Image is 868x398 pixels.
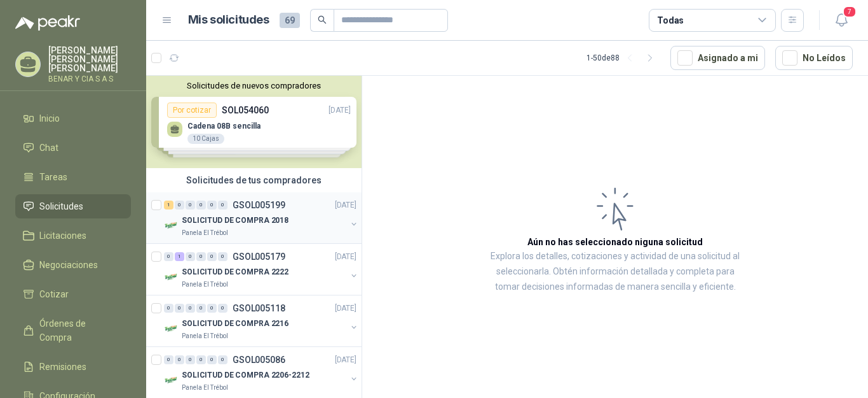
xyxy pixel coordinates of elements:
a: 1 0 0 0 0 0 GSOL005199[DATE] Company LogoSOLICITUD DE COMPRA 2018Panela El Trébol [164,197,359,238]
p: [DATE] [335,199,356,211]
a: 0 1 0 0 0 0 GSOL005179[DATE] Company LogoSOLICITUD DE COMPRA 2222Panela El Trébol [164,249,359,290]
span: Remisiones [39,360,86,374]
div: 0 [186,304,195,313]
div: 0 [207,355,217,364]
p: [DATE] [335,354,356,366]
a: Inicio [15,106,131,131]
a: Órdenes de Compra [15,311,131,350]
div: 0 [196,201,206,210]
div: 0 [186,355,195,364]
div: 1 - 50 de 88 [587,48,660,68]
span: Chat [39,141,58,155]
button: Solicitudes de nuevos compradores [151,81,356,90]
p: BENAR Y CIA S A S [48,75,131,83]
a: Solicitudes [15,194,131,218]
p: SOLICITUD DE COMPRA 2018 [182,215,288,227]
p: Panela El Trébol [182,280,228,290]
div: Solicitudes de tus compradores [146,168,362,192]
span: Licitaciones [39,229,86,243]
img: Company Logo [164,321,179,336]
img: Logo peakr [15,15,80,31]
p: Panela El Trébol [182,331,228,341]
p: [DATE] [335,251,356,263]
h3: Aún no has seleccionado niguna solicitud [527,235,703,249]
a: Tareas [15,165,131,189]
p: GSOL005086 [233,355,285,364]
div: 0 [218,201,227,210]
p: [DATE] [335,302,356,315]
div: 1 [175,252,184,261]
button: No Leídos [775,46,853,70]
span: 7 [843,6,857,18]
a: Licitaciones [15,224,131,248]
div: 0 [164,304,173,313]
div: 0 [164,355,173,364]
span: Inicio [39,111,60,125]
p: GSOL005179 [233,252,285,261]
span: Solicitudes [39,199,83,213]
div: 0 [196,355,206,364]
div: 0 [218,252,227,261]
div: 0 [218,355,227,364]
p: GSOL005199 [233,201,285,210]
a: 0 0 0 0 0 0 GSOL005118[DATE] Company LogoSOLICITUD DE COMPRA 2216Panela El Trébol [164,301,359,341]
a: Negociaciones [15,253,131,277]
div: Solicitudes de nuevos compradoresPor cotizarSOL054060[DATE] Cadena 08B sencilla10 CajasPor cotiza... [146,76,362,168]
div: Todas [657,13,684,27]
button: 7 [830,9,853,32]
p: Panela El Trébol [182,228,228,238]
span: Tareas [39,170,67,184]
div: 1 [164,201,173,210]
img: Company Logo [164,218,179,233]
span: Cotizar [39,287,69,301]
img: Company Logo [164,373,179,388]
p: SOLICITUD DE COMPRA 2206-2212 [182,369,309,381]
span: search [318,15,327,24]
p: GSOL005118 [233,304,285,313]
h1: Mis solicitudes [188,11,269,29]
a: Remisiones [15,355,131,379]
p: SOLICITUD DE COMPRA 2222 [182,266,288,278]
p: [PERSON_NAME] [PERSON_NAME] [PERSON_NAME] [48,46,131,73]
div: 0 [164,252,173,261]
div: 0 [175,201,184,210]
div: 0 [186,201,195,210]
div: 0 [175,304,184,313]
div: 0 [196,304,206,313]
div: 0 [207,252,217,261]
span: 69 [280,13,300,28]
a: Chat [15,136,131,160]
span: Negociaciones [39,258,98,272]
div: 0 [207,201,217,210]
span: Órdenes de Compra [39,316,119,345]
a: 0 0 0 0 0 0 GSOL005086[DATE] Company LogoSOLICITUD DE COMPRA 2206-2212Panela El Trébol [164,352,359,393]
div: 0 [186,252,195,261]
p: SOLICITUD DE COMPRA 2216 [182,318,288,330]
p: Explora los detalles, cotizaciones y actividad de una solicitud al seleccionarla. Obtén informaci... [489,249,741,295]
p: Panela El Trébol [182,383,228,393]
div: 0 [218,304,227,313]
div: 0 [175,355,184,364]
div: 0 [196,252,206,261]
div: 0 [207,304,217,313]
a: Cotizar [15,282,131,306]
img: Company Logo [164,269,179,285]
button: Asignado a mi [670,46,765,70]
